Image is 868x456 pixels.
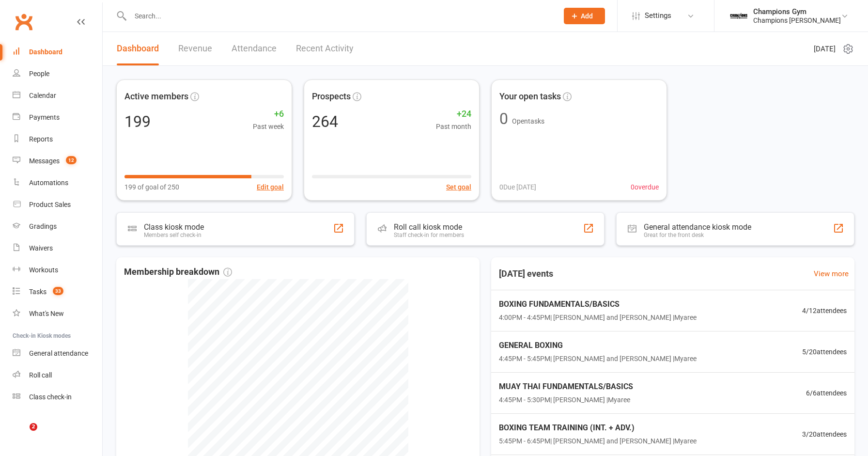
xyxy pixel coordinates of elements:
[814,43,836,55] span: [DATE]
[644,222,751,232] div: General attendance kiosk mode
[29,70,49,78] div: People
[30,423,37,431] span: 2
[29,349,88,357] div: General attendance
[814,268,849,280] a: View more
[13,237,102,259] a: Waivers
[753,7,841,16] div: Champions Gym
[13,281,102,303] a: Tasks 33
[124,114,151,129] div: 199
[257,182,284,192] button: Edit goal
[499,353,697,364] span: 4:45PM - 5:45PM | [PERSON_NAME] and [PERSON_NAME] | Myaree
[29,92,56,99] div: Calendar
[436,121,471,132] span: Past month
[394,222,464,232] div: Roll call kiosk mode
[581,12,593,20] span: Add
[13,63,102,85] a: People
[253,121,284,132] span: Past week
[499,182,536,192] span: 0 Due [DATE]
[491,265,561,283] h3: [DATE] events
[29,157,60,165] div: Messages
[13,259,102,281] a: Workouts
[802,305,847,316] span: 4 / 12 attendees
[312,90,351,104] span: Prospects
[13,128,102,150] a: Reports
[499,298,697,311] span: BOXING FUNDAMENTALS/BASICS
[29,288,46,296] div: Tasks
[178,32,212,65] a: Revenue
[499,339,697,352] span: GENERAL BOXING
[144,232,204,238] div: Members self check-in
[29,201,71,208] div: Product Sales
[13,85,102,107] a: Calendar
[66,156,77,164] span: 12
[631,182,659,192] span: 0 overdue
[499,111,508,126] div: 0
[232,32,277,65] a: Attendance
[124,265,232,279] span: Membership breakdown
[644,232,751,238] div: Great for the front desk
[499,436,697,446] span: 5:45PM - 6:45PM | [PERSON_NAME] and [PERSON_NAME] | Myaree
[729,6,748,26] img: thumb_image1583738905.png
[394,232,464,238] div: Staff check-in for members
[29,244,53,252] div: Waivers
[13,343,102,364] a: General attendance kiosk mode
[446,182,471,192] button: Set goal
[144,222,204,232] div: Class kiosk mode
[499,380,633,393] span: MUAY THAI FUNDAMENTALS/BASICS
[312,114,338,129] div: 264
[436,107,471,121] span: +24
[512,117,544,125] span: Open tasks
[29,310,64,317] div: What's New
[29,222,57,230] div: Gradings
[13,364,102,386] a: Roll call
[29,371,52,379] div: Roll call
[753,16,841,25] div: Champions [PERSON_NAME]
[802,429,847,440] span: 3 / 20 attendees
[499,90,561,104] span: Your open tasks
[29,179,68,187] div: Automations
[564,8,605,24] button: Add
[29,266,58,274] div: Workouts
[29,393,72,401] div: Class check-in
[13,303,102,325] a: What's New
[53,287,63,295] span: 33
[645,5,671,27] span: Settings
[13,150,102,172] a: Messages 12
[253,107,284,121] span: +6
[13,386,102,408] a: Class kiosk mode
[13,194,102,216] a: Product Sales
[13,172,102,194] a: Automations
[10,423,33,446] iframe: Intercom live chat
[499,312,697,323] span: 4:00PM - 4:45PM | [PERSON_NAME] and [PERSON_NAME] | Myaree
[117,32,159,65] a: Dashboard
[124,182,179,192] span: 199 of goal of 250
[499,422,697,434] span: BOXING TEAM TRAINING (INT. + ADV.)
[29,113,60,121] div: Payments
[12,10,36,34] a: Clubworx
[127,9,551,23] input: Search...
[29,135,53,143] div: Reports
[806,388,847,398] span: 6 / 6 attendees
[29,48,62,56] div: Dashboard
[13,41,102,63] a: Dashboard
[296,32,354,65] a: Recent Activity
[499,394,633,405] span: 4:45PM - 5:30PM | [PERSON_NAME] | Myaree
[13,107,102,128] a: Payments
[13,216,102,237] a: Gradings
[124,90,188,104] span: Active members
[802,346,847,357] span: 5 / 20 attendees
